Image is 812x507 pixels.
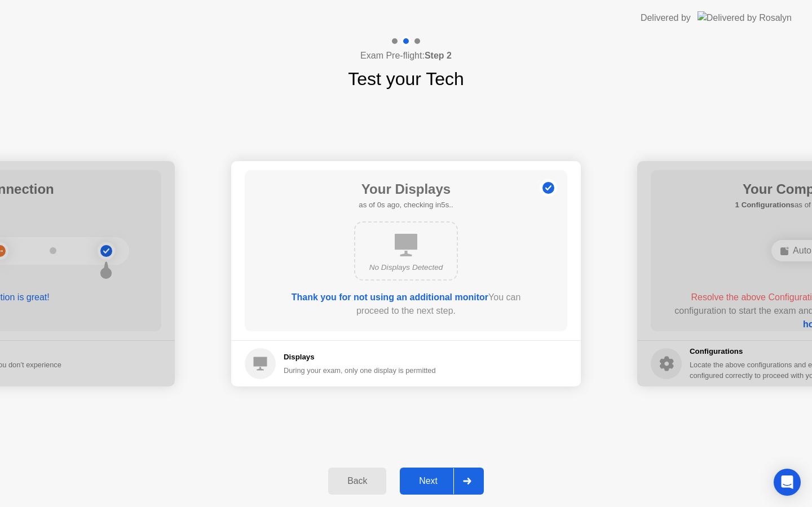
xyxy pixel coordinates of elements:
[364,262,448,273] div: No Displays Detected
[425,51,452,60] b: Step 2
[292,292,488,302] b: Thank you for not using an additional monitor
[360,49,452,63] h4: Exam Pre-flight:
[359,199,453,211] h5: as of 0s ago, checking in5s..
[332,476,383,486] div: Back
[348,65,464,92] h1: Test your Tech
[328,468,386,495] button: Back
[400,468,484,495] button: Next
[277,291,535,318] div: You can proceed to the next step.
[641,11,691,25] div: Delivered by
[359,179,453,199] h1: Your Displays
[284,365,436,376] div: During your exam, only one display is permitted
[698,11,792,24] img: Delivered by Rosalyn
[774,469,801,496] div: Open Intercom Messenger
[403,476,453,486] div: Next
[284,352,436,363] h5: Displays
